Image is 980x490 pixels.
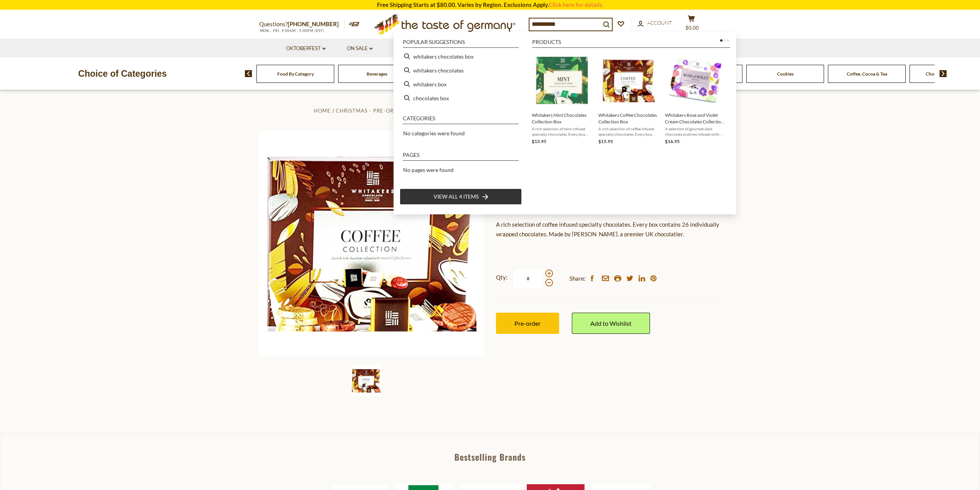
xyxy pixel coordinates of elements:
[665,52,725,145] a: Whitakers Rose and Violet Cream Collection ChocolatesWhitakers Rose and Violet Cream Chocolates C...
[394,32,736,214] div: Instant Search Results
[277,71,314,77] a: Food By Category
[598,112,659,125] span: Whitakers Coffee Chocolates Collection Box
[595,49,662,148] li: Whitakers Coffee Chocolates Collection Box
[926,71,972,77] a: Chocolate & Marzipan
[400,49,522,63] li: whitakers chocolates box
[529,49,595,148] li: Whitakers Mint Chocolates Collection Box
[532,138,546,144] span: $15.95
[259,19,345,29] p: Questions?
[400,63,522,77] li: whitakers chocolates
[638,19,672,27] a: Account
[598,138,613,144] span: $15.95
[601,52,657,108] img: Whitakers Coffee Collection Chocolates
[598,52,659,145] a: Whitakers Coffee Collection ChocolatesWhitakers Coffee Chocolates Collection BoxA rich selection ...
[532,39,730,48] li: Products
[259,29,325,33] span: MON - FRI, 9:00AM - 5:00PM (EST)
[288,20,339,27] a: [PHONE_NUMBER]
[598,126,659,137] span: A rich selection of coffee infused specialty chocolates. Every box contains 26 individually wrapp...
[403,39,519,48] li: Popular suggestions
[351,365,382,396] img: Whitakers Coffee Collection Chocolates
[667,52,723,108] img: Whitakers Rose and Violet Cream Collection Chocolates
[314,108,331,114] a: Home
[534,52,590,108] img: Whitakers Mint Collection Chocolates
[514,320,541,327] span: Pre-order
[367,71,387,77] a: Beverages
[777,71,794,77] a: Cookies
[532,126,592,137] span: A rich selection of mint infused specialty chocolates. Every box contains 26 individually wrapped...
[665,112,725,125] span: Whitakers Rose and Violet Cream Chocolates Collection Box
[347,44,373,53] a: On Sale
[647,20,672,26] span: Account
[400,189,522,205] li: View all 4 items
[549,1,603,8] a: Click here for details.
[685,25,699,31] span: $0.00
[403,130,465,136] span: No categories were found
[532,112,592,125] span: Whitakers Mint Chocolates Collection Box
[403,167,454,173] span: No pages were found
[0,453,980,461] div: Bestselling Brands
[496,313,559,334] button: Pre-order
[400,77,522,91] li: whitakers box
[336,108,405,114] a: Christmas - PRE-ORDER
[662,49,729,148] li: Whitakers Rose and Violet Cream Chocolates Collection Box
[403,152,519,161] li: Pages
[572,313,650,334] a: Add to Wishlist
[496,273,508,282] strong: Qty:
[940,70,947,77] img: next arrow
[434,192,479,201] span: View all 4 items
[532,52,592,145] a: Whitakers Mint Collection ChocolatesWhitakers Mint Chocolates Collection BoxA rich selection of m...
[665,126,725,137] span: A selection of gourmet dark chocolate pralines infused with rose and violet cream fondant. Every ...
[286,44,326,53] a: Oktoberfest
[403,116,519,124] li: Categories
[680,15,703,34] button: $0.00
[400,91,522,105] li: chocolates box
[665,138,680,144] span: $16.95
[513,268,544,289] input: Qty:
[259,131,484,356] img: Whitakers Coffee Collection Chocolates
[496,220,721,239] p: A rich selection of coffee infused specialty chocolates. Every box contains 26 individually wrapp...
[570,274,586,283] span: Share:
[847,71,887,77] a: Coffee, Cocoa & Tea
[245,70,252,77] img: previous arrow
